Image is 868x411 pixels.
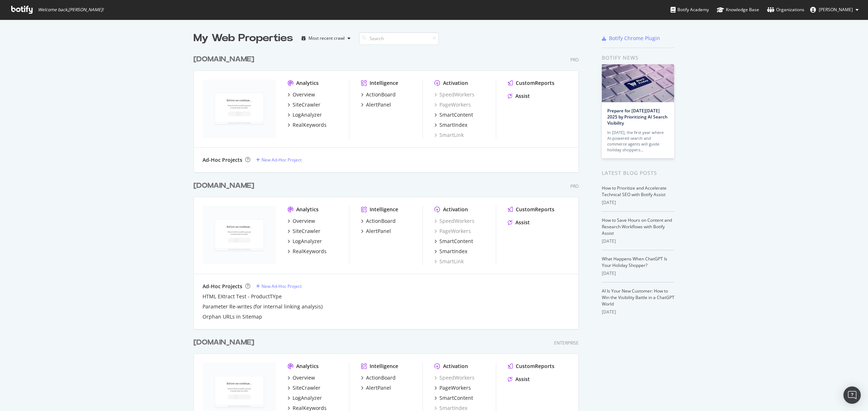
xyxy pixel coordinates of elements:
[296,79,319,87] div: Analytics
[508,206,554,213] a: CustomReports
[439,248,467,255] div: SmartIndex
[193,31,293,46] div: My Web Properties
[607,130,669,153] div: In [DATE], the first year where AI-powered search and commerce agents will guide holiday shoppers…
[361,374,396,381] a: ActionBoard
[804,4,864,16] button: [PERSON_NAME]
[193,181,257,191] a: [DOMAIN_NAME]
[203,293,282,300] a: HTML EXtract Test - ProductTYpe
[434,91,475,98] a: SpeedWorkers
[288,384,320,391] a: SiteCrawler
[293,374,315,381] div: Overview
[434,374,475,381] a: SpeedWorkers
[439,238,473,245] div: SmartContent
[602,185,667,198] a: How to Prioritize and Accelerate Technical SEO with Botify Assist
[602,169,675,177] div: Latest Blog Posts
[293,101,320,108] div: SiteCrawler
[203,283,242,290] div: Ad-Hoc Projects
[515,92,530,100] div: Assist
[434,228,471,235] div: PageWorkers
[516,206,554,213] div: CustomReports
[366,91,396,98] div: ActionBoard
[366,374,396,381] div: ActionBoard
[288,101,320,108] a: SiteCrawler
[443,363,468,370] div: Activation
[293,121,327,129] div: RealKeywords
[299,33,353,44] button: Most recent crawl
[256,283,302,289] a: New Ad-Hoc Project
[288,111,322,118] a: LogAnalyzer
[508,363,554,370] a: CustomReports
[288,374,315,381] a: Overview
[193,337,257,348] a: [DOMAIN_NAME]
[602,256,667,268] a: What Happens When ChatGPT Is Your Holiday Shopper?
[361,91,396,98] a: ActionBoard
[671,6,709,13] div: Botify Academy
[288,91,315,98] a: Overview
[767,6,804,13] div: Organizations
[609,35,660,42] div: Botify Chrome Plugin
[193,181,254,191] div: [DOMAIN_NAME]
[843,386,861,404] div: Open Intercom Messenger
[361,384,391,391] a: AlertPanel
[366,217,396,225] div: ActionBoard
[203,303,323,310] a: Parameter Re-writes (for internal linking analysis)
[515,219,530,226] div: Assist
[288,228,320,235] a: SiteCrawler
[203,79,276,138] img: www.ralphlauren.de
[293,91,315,98] div: Overview
[602,35,660,42] a: Botify Chrome Plugin
[602,199,675,206] div: [DATE]
[370,79,398,87] div: Intelligence
[434,258,464,265] div: SmartLink
[443,206,468,213] div: Activation
[508,92,530,100] a: Assist
[570,57,579,63] div: Pro
[602,217,672,236] a: How to Save Hours on Content and Research Workflows with Botify Assist
[361,101,391,108] a: AlertPanel
[434,384,471,391] a: PageWorkers
[193,54,257,65] a: [DOMAIN_NAME]
[203,206,276,264] img: www.ralphlauren.co.uk
[607,108,668,126] a: Prepare for [DATE][DATE] 2025 by Prioritizing AI Search Visibility
[508,376,530,383] a: Assist
[602,238,675,245] div: [DATE]
[288,394,322,402] a: LogAnalyzer
[434,131,464,139] a: SmartLink
[508,79,554,87] a: CustomReports
[361,217,396,225] a: ActionBoard
[515,376,530,383] div: Assist
[296,363,319,370] div: Analytics
[309,36,345,40] div: Most recent crawl
[261,283,302,289] div: New Ad-Hoc Project
[434,121,467,129] a: SmartIndex
[439,394,473,402] div: SmartContent
[443,79,468,87] div: Activation
[288,121,327,129] a: RealKeywords
[203,313,262,320] a: Orphan URLs in Sitemap
[434,101,471,108] a: PageWorkers
[602,270,675,277] div: [DATE]
[38,7,103,13] span: Welcome back, [PERSON_NAME] !
[361,228,391,235] a: AlertPanel
[203,156,242,164] div: Ad-Hoc Projects
[602,64,674,102] img: Prepare for Black Friday 2025 by Prioritizing AI Search Visibility
[288,217,315,225] a: Overview
[570,183,579,189] div: Pro
[293,217,315,225] div: Overview
[602,309,675,315] div: [DATE]
[508,219,530,226] a: Assist
[554,340,579,346] div: Enterprise
[434,394,473,402] a: SmartContent
[193,337,254,348] div: [DOMAIN_NAME]
[717,6,759,13] div: Knowledge Base
[193,54,254,65] div: [DOMAIN_NAME]
[293,238,322,245] div: LogAnalyzer
[602,288,675,307] a: AI Is Your New Customer: How to Win the Visibility Battle in a ChatGPT World
[366,228,391,235] div: AlertPanel
[288,238,322,245] a: LogAnalyzer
